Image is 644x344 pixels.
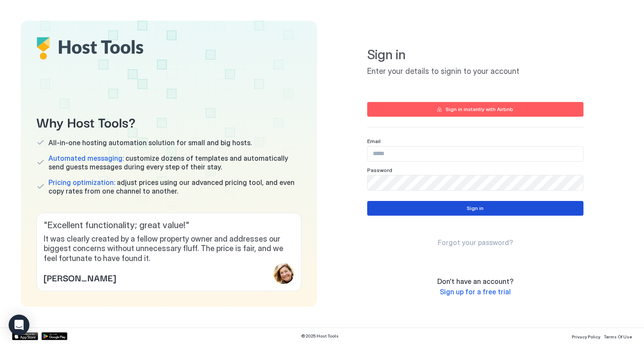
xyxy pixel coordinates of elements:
span: Enter your details to signin to your account [367,67,583,76]
span: Password [367,167,392,173]
span: customize dozens of templates and automatically send guests messages during every step of their s... [48,154,301,171]
a: Terms Of Use [604,331,632,341]
button: Sign in [367,201,583,216]
span: It was clearly created by a fellow property owner and addresses our biggest concerns without unne... [44,234,294,264]
span: Don't have an account? [437,277,513,286]
div: Sign in [467,204,484,212]
span: Sign in [367,47,583,63]
span: All-in-one hosting automation solution for small and big hosts. [48,138,252,147]
input: Input Field [368,147,583,161]
span: © 2025 Host Tools [301,333,339,339]
span: [PERSON_NAME] [44,271,116,284]
button: Sign in instantly with Airbnb [367,102,583,117]
span: Automated messaging: [48,154,124,162]
a: Google Play Store [42,332,67,340]
div: Open Intercom Messenger [9,315,29,335]
span: Sign up for a free trial [440,287,511,296]
span: Why Host Tools? [36,112,301,131]
a: Sign up for a free trial [440,287,511,296]
div: Sign in instantly with Airbnb [445,105,513,113]
span: Privacy Policy [572,334,600,339]
a: App Store [12,332,38,340]
span: Pricing optimization: [48,178,115,187]
span: adjust prices using our advanced pricing tool, and even copy rates from one channel to another. [48,178,301,195]
input: Input Field [368,175,583,190]
a: Privacy Policy [572,331,600,341]
div: profile [273,263,294,284]
span: Email [367,138,381,144]
span: " Excellent functionality; great value! " [44,220,294,231]
span: Terms Of Use [604,334,632,339]
a: Forgot your password? [438,238,513,247]
span: Forgot your password? [438,238,513,247]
